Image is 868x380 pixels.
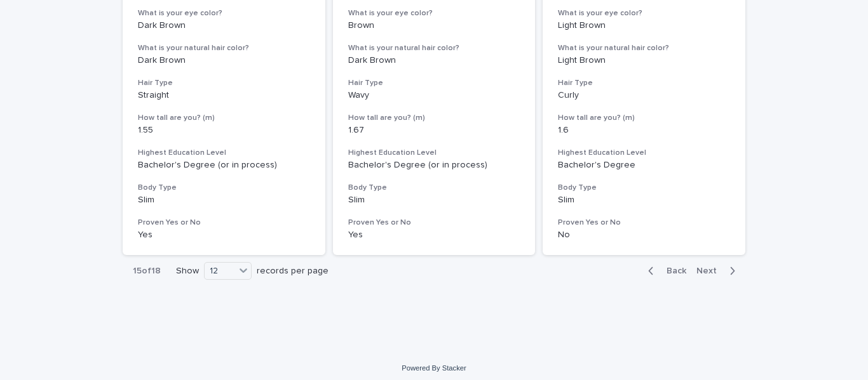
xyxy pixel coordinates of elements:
p: Slim [348,195,520,206]
h3: How tall are you? (m) [558,113,730,123]
p: Bachelor's Degree (or in process) [348,160,520,171]
h3: What is your eye color? [348,8,520,18]
h3: What is your natural hair color? [348,43,520,53]
div: 12 [205,265,235,278]
button: Back [638,265,691,277]
p: 1.67 [348,125,520,136]
p: Show [176,266,199,277]
p: Light Brown [558,55,730,66]
p: Slim [138,195,310,206]
h3: Highest Education Level [138,148,310,158]
p: Brown [348,20,520,31]
h3: Proven Yes or No [138,218,310,228]
h3: What is your eye color? [558,8,730,18]
p: Bachelor's Degree [558,160,730,171]
p: 15 of 18 [123,256,171,287]
h3: Proven Yes or No [558,218,730,228]
p: No [558,230,730,240]
p: Yes [138,230,310,240]
p: Dark Brown [138,20,310,31]
span: Next [696,266,724,275]
h3: Highest Education Level [558,148,730,158]
p: Bachelor's Degree (or in process) [138,160,310,171]
h3: How tall are you? (m) [138,113,310,123]
p: Curly [558,90,730,101]
button: Next [691,265,745,277]
h3: Hair Type [138,78,310,88]
p: Slim [558,195,730,206]
p: Straight [138,90,310,101]
p: Wavy [348,90,520,101]
p: Light Brown [558,20,730,31]
h3: Proven Yes or No [348,218,520,228]
h3: Body Type [348,183,520,193]
p: 1.55 [138,125,310,136]
h3: Hair Type [558,78,730,88]
span: Back [659,266,686,275]
a: Powered By Stacker [402,364,466,372]
h3: Body Type [558,183,730,193]
p: records per page [257,266,329,277]
p: Dark Brown [138,55,310,66]
h3: What is your eye color? [138,8,310,18]
h3: Highest Education Level [348,148,520,158]
h3: How tall are you? (m) [348,113,520,123]
p: Yes [348,230,520,240]
h3: Hair Type [348,78,520,88]
p: 1.6 [558,125,730,136]
h3: Body Type [138,183,310,193]
h3: What is your natural hair color? [138,43,310,53]
p: Dark Brown [348,55,520,66]
h3: What is your natural hair color? [558,43,730,53]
